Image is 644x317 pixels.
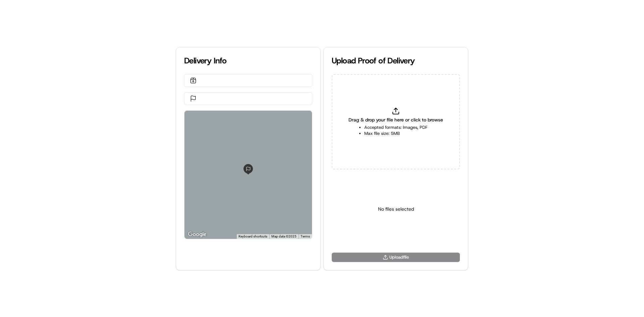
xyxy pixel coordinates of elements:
p: No files selected [378,206,414,212]
a: Open this area in Google Maps (opens a new window) [186,230,208,239]
li: Max file size: 5MB [364,130,428,137]
span: Map data ©2025 [271,234,297,238]
div: 0 [184,111,312,239]
div: Delivery Info [184,55,312,66]
img: Google [186,230,208,239]
button: Keyboard shortcuts [238,234,267,239]
div: Upload Proof of Delivery [332,55,460,66]
li: Accepted formats: Images, PDF [364,124,428,130]
span: Drag & drop your file here or click to browse [348,116,443,123]
a: Terms (opens in new tab) [301,234,310,238]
